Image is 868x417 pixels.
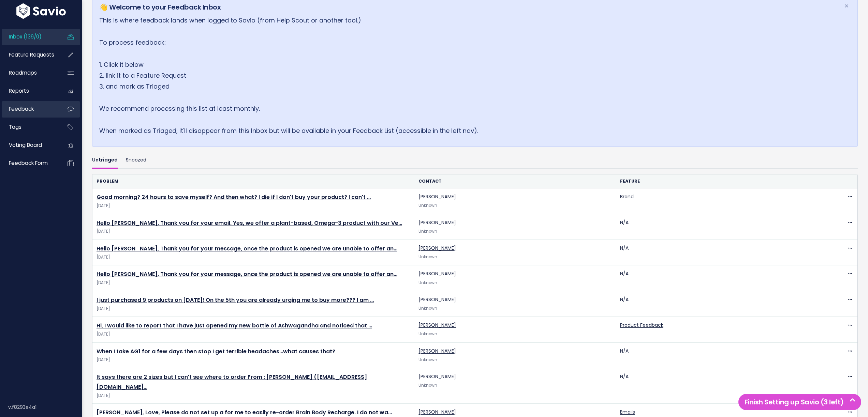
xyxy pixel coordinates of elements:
[8,398,82,416] div: v.f8293e4a1
[97,245,397,252] a: Hello [PERSON_NAME], Thank you for your message, once the product is opened we are unable to offe...
[97,392,410,399] span: [DATE]
[620,193,634,200] a: Brand
[418,229,437,234] span: Unknown
[9,51,54,58] span: Feature Requests
[97,193,371,201] a: Good morning? 24 hours to save myself? And then what? I die if I don't buy your product? I can't …
[418,270,456,277] a: [PERSON_NAME]
[418,280,437,285] span: Unknown
[2,119,57,135] a: Tags
[616,214,817,240] td: N/A
[414,174,616,188] th: Contact
[741,397,858,407] h5: Finish Setting up Savio (3 left)
[418,331,437,337] span: Unknown
[9,159,48,167] span: Feedback form
[2,155,57,171] a: Feedback form
[2,29,57,45] a: Inbox (139/0)
[97,279,410,287] span: [DATE]
[418,193,456,200] a: [PERSON_NAME]
[418,245,456,251] a: [PERSON_NAME]
[97,296,374,304] a: I just purchased 9 products on [DATE]! On the 5th you are already urging me to buy more??? I am …
[126,152,146,168] a: Snoozed
[616,368,817,403] td: N/A
[418,408,456,415] a: [PERSON_NAME]
[9,33,42,40] span: Inbox (139/0)
[97,331,410,338] span: [DATE]
[2,101,57,117] a: Feedback
[97,408,392,416] a: [PERSON_NAME], Love, Please do not set up a for me to easily re-order Brain Body Recharge. I do n...
[97,322,372,329] a: Hi, I would like to report that I have just opened my new bottle of Ashwagandha and noticed that …
[2,65,57,81] a: Roadmaps
[9,69,37,76] span: Roadmaps
[844,0,849,12] span: ×
[15,3,68,19] img: logo-white.9d6f32f41409.svg
[99,2,836,12] h5: 👋 Welcome to your Feedback Inbox
[97,373,367,391] a: It says there are 2 sizes but I can't see where to order From : [PERSON_NAME] ([EMAIL_ADDRESS][DO...
[418,296,456,303] a: [PERSON_NAME]
[92,174,414,188] th: Problem
[418,383,437,388] span: Unknown
[418,306,437,311] span: Unknown
[97,270,397,278] a: Hello [PERSON_NAME], Thank you for your message, once the product is opened we are unable to offe...
[9,141,42,149] span: Voting Board
[97,228,410,235] span: [DATE]
[620,408,635,415] a: Emails
[418,373,456,380] a: [PERSON_NAME]
[616,174,817,188] th: Feature
[92,152,858,168] ul: Filter feature requests
[97,356,410,364] span: [DATE]
[97,305,410,312] span: [DATE]
[418,322,456,328] a: [PERSON_NAME]
[9,105,34,112] span: Feedback
[418,347,456,354] a: [PERSON_NAME]
[2,47,57,63] a: Feature Requests
[620,322,663,328] a: Product Feedback
[2,83,57,99] a: Reports
[616,240,817,265] td: N/A
[418,203,437,208] span: Unknown
[97,254,410,261] span: [DATE]
[9,87,29,94] span: Reports
[616,265,817,291] td: N/A
[97,202,410,210] span: [DATE]
[418,219,456,226] a: [PERSON_NAME]
[92,152,118,168] a: Untriaged
[418,254,437,260] span: Unknown
[418,357,437,362] span: Unknown
[2,137,57,153] a: Voting Board
[97,219,402,227] a: Hello [PERSON_NAME], Thank you for your email. Yes, we offer a plant-based, Omega-3 product with ...
[9,123,21,130] span: Tags
[616,342,817,368] td: N/A
[616,291,817,316] td: N/A
[97,347,335,355] a: When I take AG1 for a few days then stop I get terrible headaches…what causes that?
[99,15,836,136] p: This is where feedback lands when logged to Savio (from Help Scout or another tool.) To process f...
